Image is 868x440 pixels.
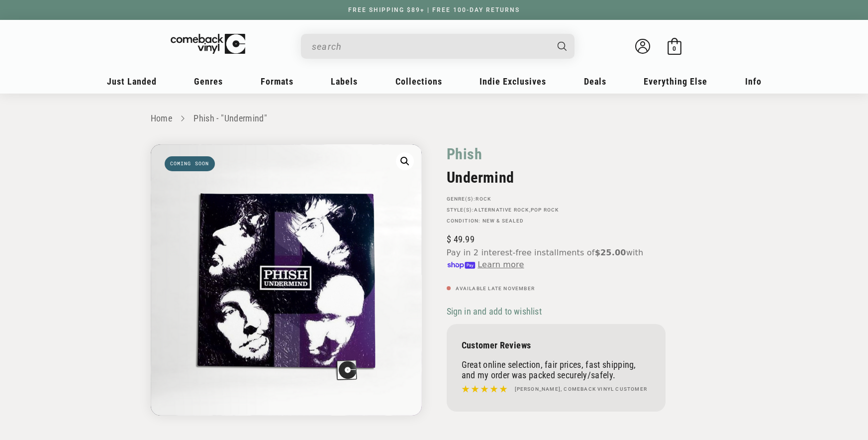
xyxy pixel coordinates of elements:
span: 49.99 [447,234,475,244]
span: 0 [673,45,676,52]
span: Indie Exclusives [480,76,546,87]
p: GENRE(S): [447,196,666,202]
span: Coming soon [165,156,215,171]
img: star5.svg [462,383,507,396]
span: Info [745,76,762,87]
span: Collections [395,76,442,87]
span: Genres [194,76,223,87]
a: FREE SHIPPING $89+ | FREE 100-DAY RETURNS [338,6,530,13]
span: Sign in and add to wishlist [447,306,542,317]
span: Formats [261,76,293,87]
button: Search [549,34,576,59]
p: Condition: New & Sealed [447,218,666,224]
span: Available Late November [456,286,535,291]
a: Rock [476,196,491,202]
button: Sign in and add to wishlist [447,306,545,317]
h2: Undermind [447,169,666,186]
span: Labels [331,76,358,87]
a: Phish - "Undermind" [193,113,267,123]
div: Search [301,34,575,59]
a: Home [151,113,172,123]
span: Just Landed [107,76,157,87]
nav: breadcrumbs [151,111,718,126]
p: Customer Reviews [462,340,651,350]
h4: [PERSON_NAME], Comeback Vinyl customer [515,385,648,393]
span: Deals [584,76,606,87]
input: search [312,36,548,57]
span: Everything Else [644,76,707,87]
a: Alternative Rock [474,207,529,213]
a: Phish [447,144,482,164]
p: Great online selection, fair prices, fast shipping, and my order was packed securely/safely. [462,359,651,380]
p: STYLE(S): , [447,207,666,213]
span: $ [447,234,451,244]
a: Pop Rock [531,207,559,213]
